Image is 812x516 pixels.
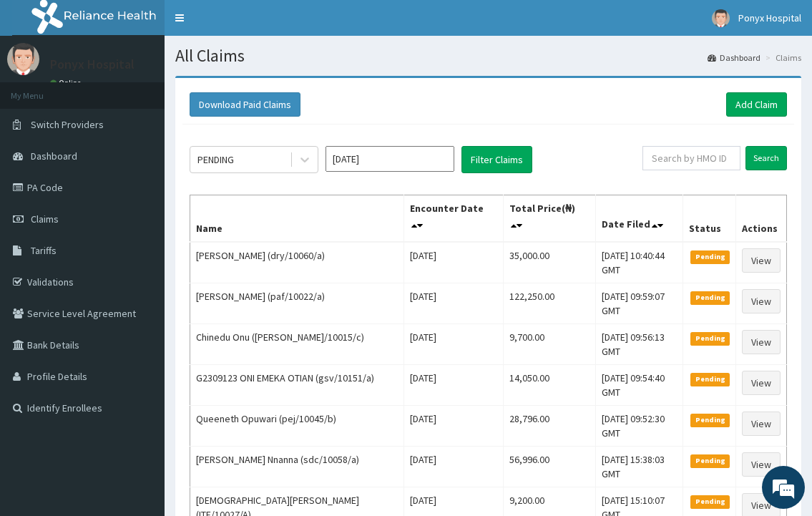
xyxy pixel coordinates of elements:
a: View [742,289,781,313]
span: Pending [690,250,730,263]
td: [PERSON_NAME] (paf/10022/a) [190,283,404,324]
p: Ponyx Hospital [50,58,134,71]
h1: All Claims [175,47,801,65]
td: 14,050.00 [504,365,596,406]
a: Dashboard [708,52,760,64]
td: [DATE] 09:52:30 GMT [596,406,683,447]
a: View [742,371,781,395]
td: [DATE] [404,365,504,406]
input: Search [745,146,787,170]
th: Actions [735,195,786,243]
span: Pending [690,414,730,427]
th: Encounter Date [404,195,504,243]
td: [DATE] [404,242,504,283]
a: View [742,330,781,354]
div: PENDING [197,152,234,167]
td: [DATE] 09:54:40 GMT [596,365,683,406]
a: View [742,248,781,273]
span: Pending [690,454,730,467]
td: 9,700.00 [504,324,596,365]
span: Switch Providers [31,118,104,131]
span: Pending [690,495,730,508]
a: Add Claim [726,92,787,117]
span: Pending [690,291,730,304]
td: [DATE] [404,283,504,324]
li: Claims [762,52,801,64]
span: Dashboard [31,150,77,162]
th: Name [190,195,404,243]
input: Select Month and Year [326,146,454,172]
img: User Image [7,43,39,75]
span: Claims [31,213,59,225]
td: [PERSON_NAME] (dry/10060/a) [190,242,404,283]
td: 28,796.00 [504,406,596,447]
a: View [742,412,781,436]
button: Download Paid Claims [190,92,300,117]
td: 122,250.00 [504,283,596,324]
td: [DATE] 10:40:44 GMT [596,242,683,283]
td: [DATE] [404,324,504,365]
span: Pending [690,332,730,345]
span: Ponyx Hospital [738,11,801,24]
th: Total Price(₦) [504,195,596,243]
td: [DATE] 09:59:07 GMT [596,283,683,324]
td: [DATE] 15:38:03 GMT [596,447,683,487]
a: Online [50,78,84,88]
span: Tariffs [31,244,57,257]
td: Chinedu Onu ([PERSON_NAME]/10015/c) [190,324,404,365]
button: Filter Claims [461,146,532,173]
a: View [742,452,781,477]
td: 56,996.00 [504,447,596,487]
td: Queeneth Opuwari (pej/10045/b) [190,406,404,447]
img: User Image [712,9,730,27]
td: [DATE] [404,406,504,447]
input: Search by HMO ID [642,146,740,170]
th: Status [683,195,736,243]
td: G2309123 ONI EMEKA OTIAN (gsv/10151/a) [190,365,404,406]
td: 35,000.00 [504,242,596,283]
td: [DATE] 09:56:13 GMT [596,324,683,365]
th: Date Filed [596,195,683,243]
td: [PERSON_NAME] Nnanna (sdc/10058/a) [190,447,404,487]
span: Pending [690,373,730,386]
td: [DATE] [404,447,504,487]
